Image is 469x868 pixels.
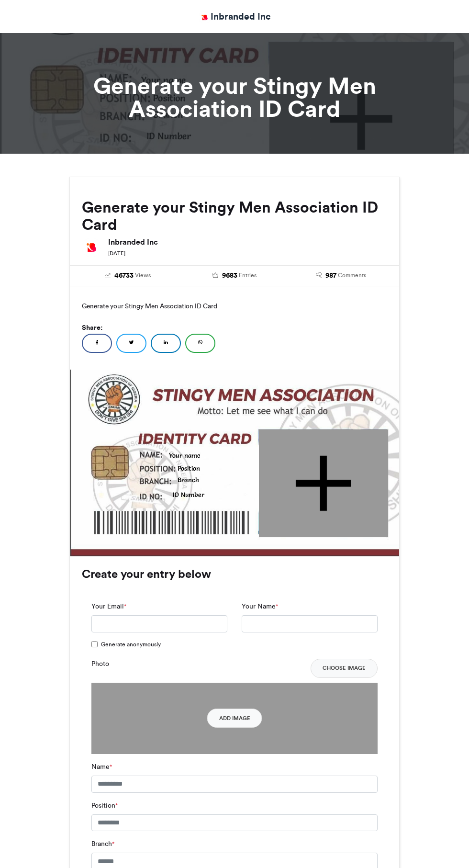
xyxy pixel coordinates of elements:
button: Choose Image [311,659,378,678]
a: Inbranded Inc [199,10,271,23]
span: Entries [239,271,257,280]
label: Your Name [242,601,278,611]
a: 9683 Entries [189,271,281,281]
img: Inbranded [199,11,211,23]
span: Views [135,271,151,280]
div: Your name [169,451,246,460]
a: 46733 Views [82,271,174,281]
button: Add Image [207,709,262,728]
h2: Generate your Stingy Men Association ID Card [82,199,387,233]
span: 46733 [114,271,134,281]
small: [DATE] [108,250,125,257]
h3: Create your entry below [82,568,387,580]
label: Name [91,762,112,772]
div: Branch [178,475,250,485]
input: Generate anonymously [91,641,98,647]
h1: Generate your Stingy Men Association ID Card [69,74,400,120]
span: 9683 [222,271,237,281]
label: Your Email [91,601,126,611]
label: Position [91,800,118,811]
div: ID Number [173,490,246,499]
span: 987 [325,271,336,281]
div: Position [178,463,247,473]
img: Background [70,370,399,556]
span: Generate anonymously [101,640,161,649]
label: Branch [91,839,114,849]
p: Generate your Stingy Men Association ID Card [82,298,387,314]
a: 987 Comments [295,271,387,281]
label: Photo [91,659,109,669]
img: Inbranded Inc [82,238,101,257]
h6: Inbranded Inc [108,238,387,246]
h5: Share: [82,321,387,334]
span: Comments [338,271,366,280]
